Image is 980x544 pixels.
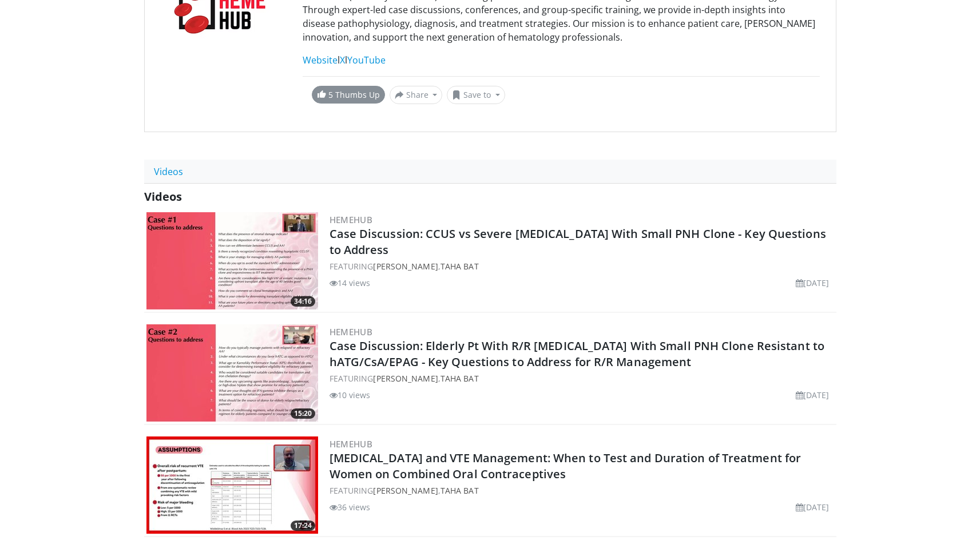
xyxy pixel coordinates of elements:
a: Website [303,54,338,66]
a: 34:16 [146,212,318,309]
a: Taha Bat [441,261,479,272]
a: Case Discussion: Elderly Pt With R/R [MEDICAL_DATA] With Small PNH Clone Resistant to hATG/CsA/EP... [330,338,825,370]
span: 17:24 [291,521,315,531]
span: Videos [144,189,182,204]
li: [DATE] [796,277,830,289]
li: [DATE] [796,501,830,513]
a: X [340,54,345,66]
a: HemeHub [330,326,373,337]
a: 17:24 [146,436,318,534]
li: 14 views [330,277,371,289]
img: 23e65b4c-7a7a-4ded-9a19-0e8ae66268a9.300x170_q85_crop-smart_upscale.jpg [146,212,318,309]
a: 5 Thumbs Up [312,86,385,104]
a: HemeHub [330,438,373,450]
span: 34:16 [291,296,315,307]
a: Taha Bat [441,373,479,384]
a: [PERSON_NAME] [373,373,438,384]
img: bff0168e-bd1c-4543-a8e9-9057be0fb687.300x170_q85_crop-smart_upscale.jpg [146,436,318,534]
div: FEATURING , [330,485,834,497]
a: Videos [144,160,193,184]
li: [DATE] [796,389,830,401]
a: [PERSON_NAME] [373,261,438,272]
a: [PERSON_NAME] [373,485,438,496]
span: 5 [328,89,333,100]
a: 15:20 [146,324,318,422]
li: 36 views [330,501,371,513]
button: Share [390,86,443,104]
a: HemeHub [330,214,373,225]
p: l l [303,53,820,67]
button: Save to [447,86,505,104]
a: [MEDICAL_DATA] and VTE Management: When to Test and Duration of Treatment for Women on Combined O... [330,450,802,482]
a: YouTube [347,54,386,66]
a: Taha Bat [441,485,479,496]
div: FEATURING , [330,372,834,384]
li: 10 views [330,389,371,401]
img: 6fc1f63a-81be-40bf-b76a-fb156b1732a5.300x170_q85_crop-smart_upscale.jpg [146,324,318,422]
span: 15:20 [291,408,315,419]
div: FEATURING , [330,260,834,272]
a: Case Discussion: CCUS vs Severe [MEDICAL_DATA] With Small PNH Clone - Key Questions to Address [330,226,826,257]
